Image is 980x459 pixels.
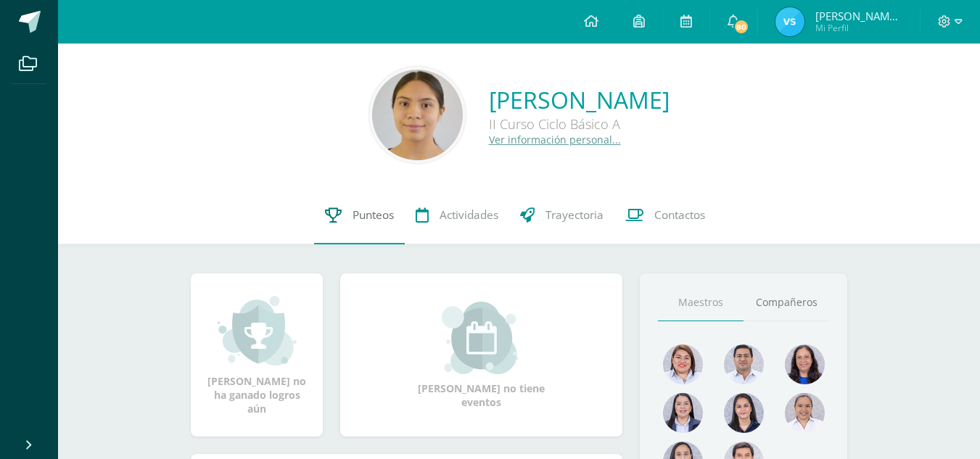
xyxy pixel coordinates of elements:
img: event_small.png [442,302,521,374]
img: 0e82cc7bcdc9af6e4243af6c8f807e9d.png [372,70,463,160]
a: Ver información personal... [489,133,621,146]
span: Punteos [353,207,394,223]
img: 9ac376e517150ea7a947938ae8e8916a.png [775,7,804,36]
div: II Curso Ciclo Básico A [489,115,670,133]
img: achievement_small.png [218,294,297,367]
img: 915cdc7588786fd8223dd02568f7fda0.png [663,344,703,384]
a: Compañeros [744,284,829,321]
img: d869f4b24ccbd30dc0e31b0593f8f022.png [785,393,825,433]
a: Actividades [405,186,509,244]
a: Maestros [658,284,744,321]
img: 9a0812c6f881ddad7942b4244ed4a083.png [724,344,764,384]
div: [PERSON_NAME] no ha ganado logros aún [205,294,308,415]
img: 4aef44b995f79eb6d25e8fea3fba8193.png [785,344,825,384]
span: Trayectoria [545,207,604,223]
a: Punteos [314,186,405,244]
span: Actividades [440,207,498,223]
span: Mi Perfil [815,22,902,34]
a: [PERSON_NAME] [489,84,670,115]
span: [PERSON_NAME][US_STATE] [815,9,902,23]
img: 6bc5668d4199ea03c0854e21131151f7.png [724,393,764,433]
div: [PERSON_NAME] no tiene eventos [409,302,554,409]
span: 80 [733,19,749,35]
a: Contactos [614,186,716,244]
img: d792aa8378611bc2176bef7acb84e6b1.png [663,393,703,433]
a: Trayectoria [509,186,614,244]
span: Contactos [654,207,705,223]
